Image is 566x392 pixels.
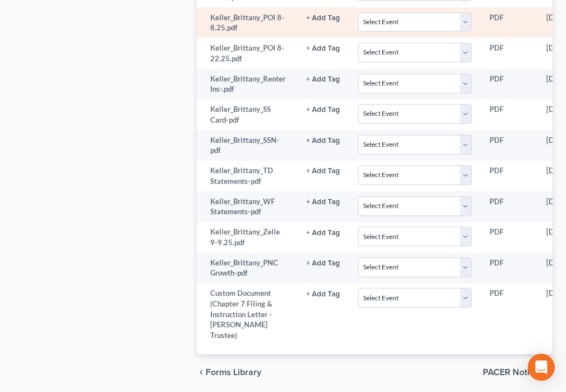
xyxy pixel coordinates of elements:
td: Keller_Brittany_SSN-pdf [197,130,297,161]
td: PDF [481,222,537,253]
button: + Add Tag [306,229,340,237]
td: Custom Document (Chapter 7 Filing & Instruction Letter - [PERSON_NAME] Trustee) [197,283,297,345]
td: Keller_Brittany_POI 8-8.25.pdf [197,7,297,38]
td: PDF [481,191,537,222]
td: Keller_Brittany_Renter Ins-.pdf [197,69,297,100]
button: PACER Notices chevron_right [483,368,553,377]
button: chevron_left Forms Library [197,368,261,377]
td: Keller_Brittany_Zelle 9-9.25.pdf [197,222,297,253]
a: + Add Tag [306,43,340,53]
button: + Add Tag [306,168,340,175]
button: + Add Tag [306,199,340,206]
button: + Add Tag [306,137,340,145]
a: + Add Tag [306,258,340,268]
td: Keller_Brittany_WF Statements-pdf [197,191,297,222]
a: + Add Tag [306,196,340,207]
td: PDF [481,161,537,192]
td: Keller_Brittany_PNC Growth-pdf [197,253,297,283]
td: PDF [481,7,537,38]
a: + Add Tag [306,104,340,115]
button: + Add Tag [306,15,340,22]
button: + Add Tag [306,76,340,83]
a: + Add Tag [306,288,340,299]
a: + Add Tag [306,12,340,23]
button: + Add Tag [306,260,340,267]
div: Open Intercom Messenger [528,354,555,381]
td: Keller_Brittany_POI 8-22.25.pdf [197,38,297,69]
td: PDF [481,69,537,100]
a: + Add Tag [306,165,340,176]
td: Keller_Brittany_TD Statements-pdf [197,161,297,192]
td: PDF [481,130,537,161]
button: + Add Tag [306,106,340,114]
button: + Add Tag [306,45,340,52]
td: PDF [481,100,537,130]
i: chevron_left [197,368,206,377]
td: PDF [481,38,537,69]
span: PACER Notices [483,368,544,377]
span: Forms Library [206,368,261,377]
a: + Add Tag [306,227,340,237]
td: PDF [481,253,537,283]
td: PDF [481,283,537,345]
a: + Add Tag [306,135,340,146]
td: Keller_Brittany_SS Card-pdf [197,100,297,130]
button: + Add Tag [306,291,340,298]
a: + Add Tag [306,74,340,84]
